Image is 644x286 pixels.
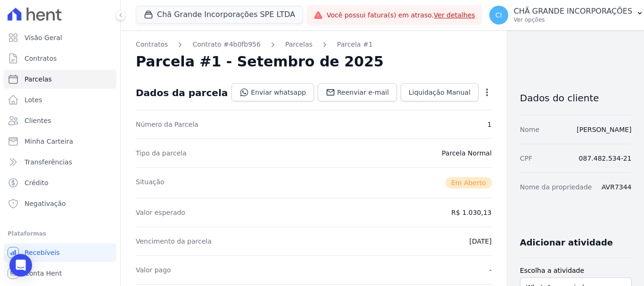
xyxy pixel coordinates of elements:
a: Parcela #1 [337,40,373,49]
a: Reenviar e-mail [318,83,397,101]
a: Liquidação Manual [401,83,479,101]
a: Parcelas [4,70,116,89]
dd: R$ 1.030,13 [451,208,491,217]
dd: 087.482.534-21 [579,154,632,163]
span: Negativação [25,199,66,208]
span: Minha Carteira [25,137,73,146]
a: Visão Geral [4,28,116,47]
dt: Vencimento da parcela [136,237,212,246]
a: Parcelas [285,40,313,49]
nav: Breadcrumb [136,40,492,49]
span: CI [495,12,502,18]
span: Transferências [25,157,72,167]
p: CHÃ GRANDE INCORPORAÇÕES [514,7,633,16]
span: Em Aberto [446,177,492,188]
a: Contrato #4b0fb956 [192,40,261,49]
a: Lotes [4,90,116,109]
span: Liquidação Manual [409,88,471,97]
dd: - [489,265,492,275]
h2: Parcela #1 - Setembro de 2025 [136,53,384,70]
a: Minha Carteira [4,132,116,151]
span: Lotes [25,95,42,105]
a: Negativação [4,194,116,213]
span: Clientes [25,116,51,125]
dd: [DATE] [469,237,491,246]
h3: Adicionar atividade [520,237,613,248]
dd: Parcela Normal [442,148,492,158]
dd: AVR7344 [602,182,632,192]
p: Ver opções [514,16,633,24]
dt: CPF [520,154,532,163]
span: Crédito [25,178,49,188]
dt: Situação [136,177,165,188]
a: Contratos [4,49,116,68]
a: Ver detalhes [434,11,475,19]
button: Chã Grande Incorporações SPE LTDA [136,6,303,24]
h3: Dados do cliente [520,92,632,104]
a: Enviar whatsapp [231,83,314,101]
span: Recebíveis [25,248,60,257]
label: Escolha a atividade [520,266,632,276]
dt: Valor pago [136,265,171,275]
a: [PERSON_NAME] [577,126,631,133]
span: Você possui fatura(s) em atraso. [327,10,475,20]
a: Clientes [4,111,116,130]
dt: Tipo da parcela [136,148,187,158]
span: Reenviar e-mail [337,88,389,97]
a: Contratos [136,40,168,49]
dt: Nome [520,125,539,134]
a: Crédito [4,173,116,192]
span: Contratos [25,54,57,63]
span: Conta Hent [25,269,62,278]
dt: Valor esperado [136,208,185,217]
a: Transferências [4,153,116,172]
div: Open Intercom Messenger [9,254,32,277]
span: Visão Geral [25,33,62,42]
dt: Nome da propriedade [520,182,592,192]
a: Recebíveis [4,243,116,262]
a: Conta Hent [4,264,116,283]
dd: 1 [487,120,492,129]
dt: Número da Parcela [136,120,198,129]
span: Parcelas [25,74,52,84]
div: Dados da parcela [136,87,228,98]
div: Plataformas [8,228,113,239]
